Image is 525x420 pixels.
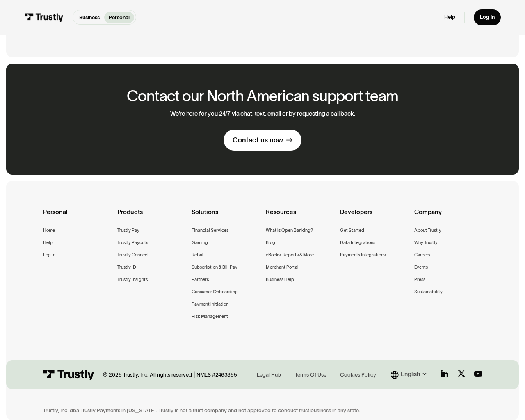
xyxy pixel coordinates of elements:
a: Home [43,226,55,234]
img: Trustly Logo [24,13,64,21]
div: Cookies Policy [340,371,376,379]
a: About Trustly [414,226,441,234]
a: Payments Integrations [340,251,386,259]
div: © 2025 Trustly, Inc. All rights reserved [103,372,192,379]
a: Partners [192,276,209,283]
div: Resources [266,208,333,226]
a: Get Started [340,226,364,234]
a: Business Help [266,276,294,283]
a: Consumer Onboarding [192,288,238,296]
a: Log in [43,251,55,259]
div: Personal [43,208,111,226]
a: eBooks, Reports & More [266,251,314,259]
div: Contact us now [233,136,283,145]
a: Careers [414,251,430,259]
div: | [194,370,195,379]
a: Help [444,14,455,21]
a: Trustly Pay [117,226,139,234]
div: Developers [340,208,408,226]
a: Terms Of Use [292,370,329,380]
div: Products [117,208,185,226]
a: Subscription & Bill Pay [192,263,237,271]
a: Gaming [192,239,208,247]
h2: Contact our North American support team [127,88,398,105]
div: Company [414,208,482,226]
a: Trustly ID [117,263,136,271]
a: Financial Services [192,226,228,234]
div: Trustly, Inc. dba Trustly Payments in [US_STATE]. Trustly is not a trust company and not approved... [43,407,482,414]
a: Why Trustly [414,239,438,247]
a: Contact us now [224,130,301,151]
div: English [391,370,429,380]
div: Legal Hub [257,371,281,379]
a: Blog [266,239,275,247]
img: Trustly Logo [43,370,94,381]
a: Trustly Payouts [117,239,148,247]
a: Trustly Connect [117,251,149,259]
a: Risk Management [192,313,228,320]
a: Cookies Policy [338,370,379,380]
div: Terms Of Use [295,371,326,379]
a: Sustainability [414,288,443,296]
div: NMLS #2463855 [196,372,237,379]
div: English [401,370,420,380]
a: Personal [104,12,134,23]
a: Trustly Insights [117,276,148,283]
a: Payment Initiation [192,300,228,308]
a: Press [414,276,425,283]
a: Help [43,239,53,247]
p: We’re here for you 24/7 via chat, text, email or by requesting a call back. [170,110,355,118]
a: Legal Hub [255,370,283,380]
p: Business [79,14,100,21]
a: What is Open Banking? [266,226,313,234]
a: Log in [474,9,501,25]
a: Events [414,263,428,271]
a: Retail [192,251,203,259]
a: Data Integrations [340,239,375,247]
div: Solutions [192,208,259,226]
a: Business [75,12,104,23]
p: Personal [109,14,130,21]
a: Merchant Portal [266,263,299,271]
div: Log in [480,14,495,21]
